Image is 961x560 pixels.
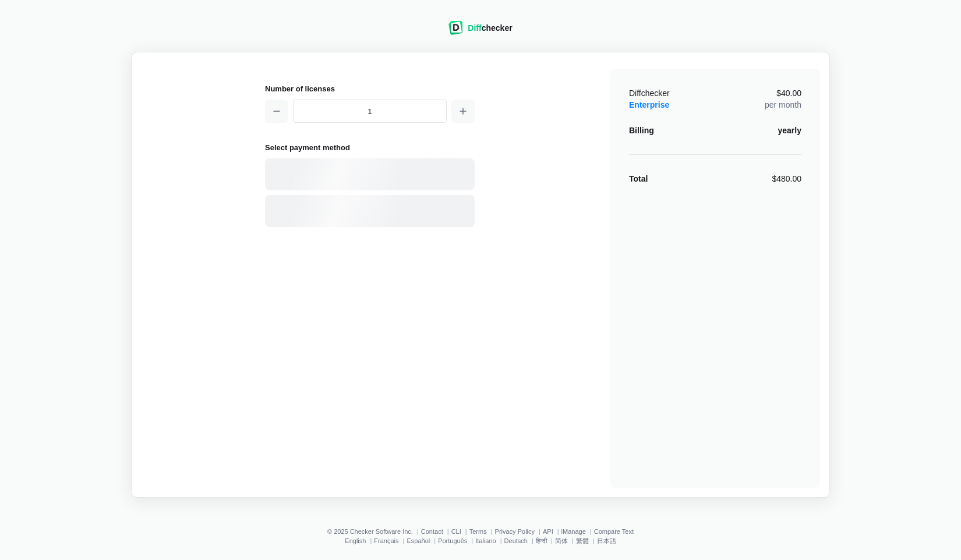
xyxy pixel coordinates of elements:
span: $40.00 [776,89,801,97]
a: Português [438,537,467,544]
h2: Select payment method [265,141,475,154]
a: हिन्दी [536,537,547,544]
div: yearly [778,125,801,136]
a: Español [407,537,430,544]
a: Terms [469,528,487,535]
a: Français [374,537,398,544]
a: API [543,528,553,535]
span: Diffchecker [629,88,670,98]
img: Diffchecker logo [448,21,463,35]
span: Diff [468,23,481,33]
a: Contact [421,528,443,535]
a: English [345,537,366,544]
a: Italiano [475,537,496,544]
a: Privacy Policy [495,528,535,535]
h2: Number of licenses [265,83,475,95]
input: 1 [293,100,447,123]
span: Enterprise [629,100,669,109]
a: 日本語 [597,537,616,544]
div: per month [765,87,801,111]
a: CLI [451,528,461,535]
a: Deutsch [504,537,528,544]
a: iManage [561,528,586,535]
a: Compare Text [594,528,634,535]
div: checker [468,22,512,34]
strong: Total [629,174,648,183]
a: 简体 [555,537,568,544]
div: Billing [629,125,654,136]
a: 繁體 [576,537,589,544]
li: © 2025 Checker Software Inc. [327,528,421,535]
div: $480.00 [772,173,801,185]
a: Diffchecker logoDiffchecker [448,27,512,37]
